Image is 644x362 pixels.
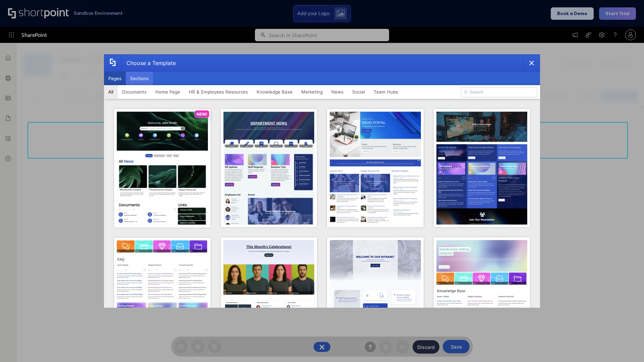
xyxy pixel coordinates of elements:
[126,72,153,85] button: Sections
[118,85,151,99] button: Documents
[610,330,644,362] iframe: Chat Widget
[327,85,348,99] button: News
[461,87,537,97] input: Search
[121,55,176,71] div: Choose a Template
[104,54,540,308] div: template selector
[297,85,327,99] button: Marketing
[348,85,369,99] button: Social
[104,85,118,99] button: All
[369,85,402,99] button: Team Hubs
[151,85,184,99] button: Home Page
[252,85,297,99] button: Knowledge Base
[104,72,126,85] button: Pages
[184,85,252,99] button: HR & Employees Resources
[197,112,207,117] p: NEW!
